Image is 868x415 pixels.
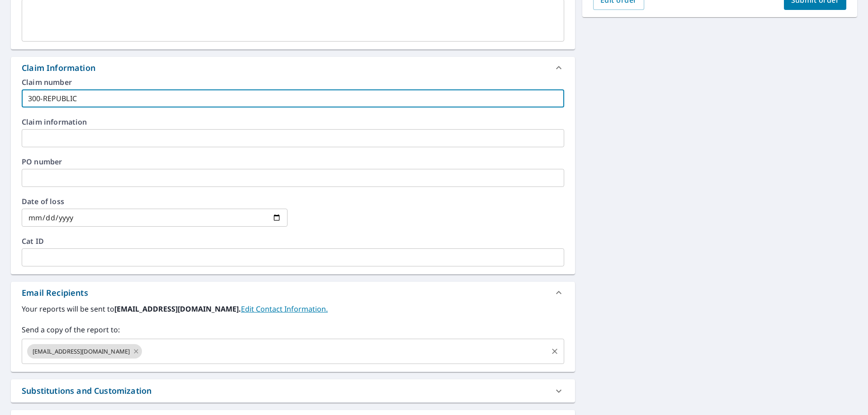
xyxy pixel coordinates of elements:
div: Email Recipients [22,287,88,299]
b: [EMAIL_ADDRESS][DOMAIN_NAME]. [114,304,241,314]
div: [EMAIL_ADDRESS][DOMAIN_NAME] [27,344,142,359]
div: Claim Information [11,57,575,79]
label: Claim information [22,118,564,126]
label: Send a copy of the report to: [22,324,564,335]
span: [EMAIL_ADDRESS][DOMAIN_NAME] [27,347,135,356]
button: Clear [548,345,561,358]
label: Claim number [22,79,564,86]
label: Cat ID [22,238,564,245]
label: Your reports will be sent to [22,303,564,314]
label: Date of loss [22,198,288,205]
label: PO number [22,158,564,165]
div: Email Recipients [11,282,575,303]
div: Substitutions and Customization [11,379,575,402]
div: Substitutions and Customization [22,385,151,397]
div: Claim Information [22,62,95,74]
a: EditContactInfo [241,304,328,314]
